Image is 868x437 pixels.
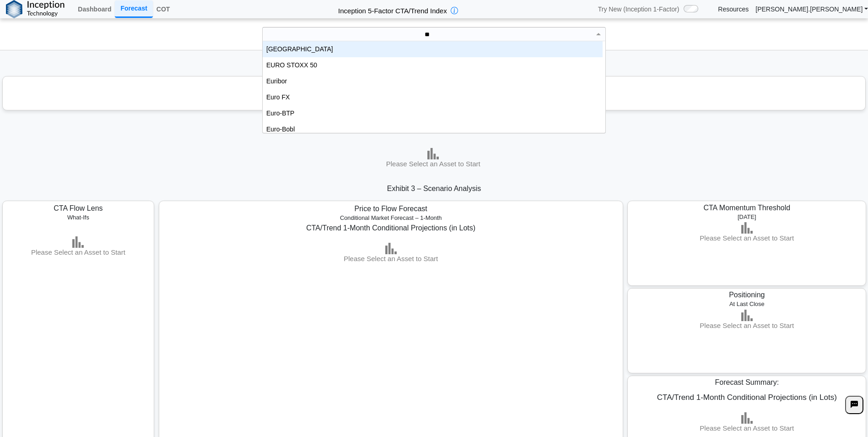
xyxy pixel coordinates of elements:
span: Forecast Summary: [715,378,779,386]
a: Resources [718,5,749,13]
span: CTA Flow Lens [54,204,102,212]
h3: Please Select an Asset to Start [689,234,805,243]
img: bar-chart.png [427,148,439,159]
div: Euro FX [263,89,603,105]
div: EURO STOXX 50 [263,57,603,73]
div: Euro-Bobl [263,121,603,137]
img: bar-chart.png [741,222,753,234]
h3: Please Select an Asset to Start [630,321,863,330]
span: Exhibit 3 – Scenario Analysis [387,185,481,192]
h5: [DATE] [631,213,863,220]
img: bar-chart.png [741,310,753,321]
div: Euribor [263,73,603,89]
h3: Please Select an Asset to Start [631,424,863,433]
a: [PERSON_NAME].[PERSON_NAME] [755,5,868,13]
h5: Conditional Market Forecast – 1-Month [166,214,616,221]
h3: Please Select an Asset to Start [289,159,577,169]
h2: Inception 5-Factor CTA/Trend Index [334,3,451,16]
span: Try New (Inception 1-Factor) [598,5,679,13]
div: Euro-BTP [263,105,603,121]
span: CTA Momentum Threshold [703,204,790,212]
h5: What-Ifs [12,214,144,221]
span: CTA/Trend 1-Month Conditional Projections (in Lots) [657,393,837,402]
span: Price to Flow Forecast [355,205,427,213]
img: bar-chart.png [741,412,753,424]
img: bar-chart.png [72,236,84,248]
div: [GEOGRAPHIC_DATA] [263,41,603,57]
a: Dashboard [74,1,115,17]
span: CTA/Trend 1-Month Conditional Projections (in Lots) [306,224,475,232]
a: Forecast [115,0,152,17]
img: bar-chart.png [385,243,397,254]
h3: Please Select an Asset to Start [163,254,618,263]
h3: Please Select an Asset to Start [11,248,145,257]
h3: Please Select an Asset to Start [3,97,865,106]
a: COT [153,1,174,17]
div: grid [263,41,603,133]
